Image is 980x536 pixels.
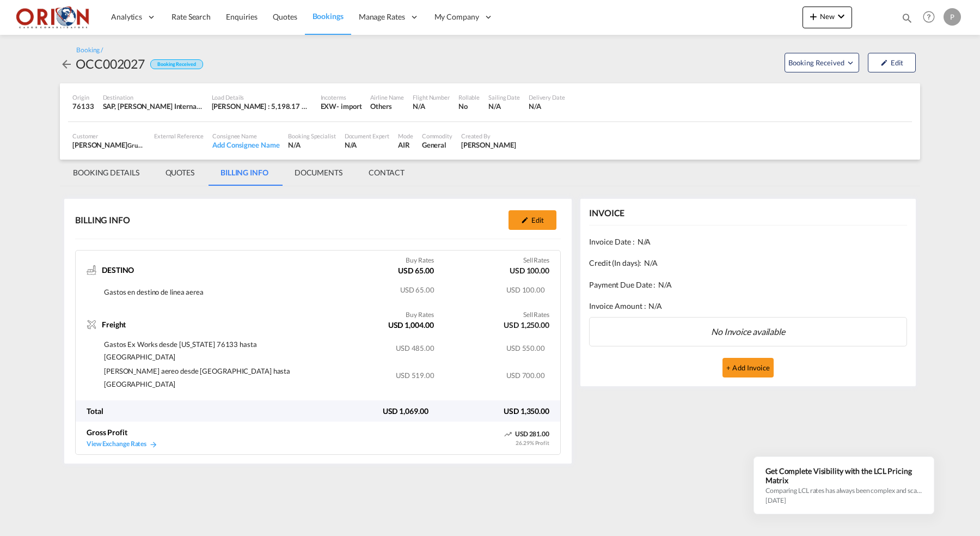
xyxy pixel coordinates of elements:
[788,57,846,68] span: Booking Received
[506,285,545,294] span: USD 100.00
[944,8,961,26] div: P
[398,140,413,150] div: AIR
[171,12,211,21] span: Rate Search
[104,340,257,362] span: Gastos Ex Works desde [US_STATE] 76133 hasta [GEOGRAPHIC_DATA]
[72,132,145,140] div: Customer
[658,279,672,290] span: N/A
[529,93,565,101] div: Delivery Date
[398,265,433,279] div: USD 65.00
[103,93,203,101] div: Destination
[104,367,290,388] span: [PERSON_NAME] aereo desde [GEOGRAPHIC_DATA] hasta [GEOGRAPHIC_DATA]
[11,11,249,22] body: Rich Text Editor, editor6
[111,11,142,22] span: Analytics
[103,101,203,111] div: SAP, Ramón Villeda Morales International, La Mesa, Honduras, Mexico & Central America, Americas
[76,406,318,417] div: Total
[458,101,480,111] div: No
[102,319,126,330] span: Freight
[345,140,390,150] div: N/A
[72,101,94,111] div: 76133
[398,132,413,140] div: Mode
[422,140,452,150] div: General
[807,10,820,23] md-icon: icon-plus 400-fg
[413,93,450,101] div: Flight Number
[458,93,480,101] div: Rollable
[589,274,907,296] div: Payment Due Date :
[16,5,90,29] img: 2c36fa60c4e911ed9fceb5e2556746cc.JPG
[439,406,561,417] div: USD 1,350.00
[127,141,164,149] span: Grupo Elcatex
[400,285,434,294] span: USD 65.00
[523,310,549,320] label: Sell Rates
[150,59,203,70] div: Booking Received
[207,160,281,186] md-tab-item: BILLING INFO
[461,140,516,150] div: Juan Lardizabal
[521,216,529,224] md-icon: icon-pencil
[87,427,127,438] div: Gross Profit
[87,440,158,448] a: View Exchange Rates
[60,160,418,186] md-pagination-wrapper: Use the left and right arrow keys to navigate between tabs
[102,265,134,276] span: DESTINO
[72,93,94,101] div: Origin
[318,406,439,417] div: USD 1,069.00
[807,12,848,21] span: New
[396,344,434,352] span: USD 485.00
[396,371,434,380] span: USD 519.00
[406,256,433,265] label: Buy Rates
[152,160,207,186] md-tab-item: QUOTES
[288,140,335,150] div: N/A
[60,160,152,186] md-tab-item: BOOKING DETAILS
[835,10,848,23] md-icon: icon-chevron-down
[434,11,479,22] span: My Company
[413,101,450,111] div: N/A
[509,210,556,230] button: icon-pencilEdit
[76,46,103,55] div: Booking /
[589,317,907,346] div: No Invoice available
[356,160,418,186] md-tab-item: CONTACT
[388,320,434,333] div: USD 1,004.00
[154,132,204,140] div: External Reference
[589,252,907,274] div: Credit (In days):
[406,310,433,320] label: Buy Rates
[506,371,545,380] span: USD 700.00
[226,12,258,21] span: Enquiries
[281,160,356,186] md-tab-item: DOCUMENTS
[370,93,404,101] div: Airline Name
[785,53,859,72] button: Open demo menu
[506,344,545,352] span: USD 550.00
[461,132,516,140] div: Created By
[288,132,335,140] div: Booking Specialist
[880,59,888,66] md-icon: icon-pencil
[273,12,297,21] span: Quotes
[589,231,907,253] div: Invoice Date :
[75,214,130,226] div: BILLING INFO
[345,132,390,140] div: Document Expert
[336,101,362,111] div: - import
[920,8,944,27] div: Help
[104,288,204,296] span: Gastos en destino de linea aerea
[212,93,312,101] div: Load Details
[212,132,279,140] div: Consignee Name
[321,101,337,111] div: EXW
[516,439,549,447] div: 26.29% Profit
[504,320,549,333] div: USD 1,250.00
[901,12,913,24] md-icon: icon-magnify
[313,11,344,21] span: Bookings
[149,440,158,449] md-icon: icon-arrow-right
[523,256,549,265] label: Sell Rates
[638,236,651,247] span: N/A
[722,358,774,377] button: + Add Invoice
[72,140,145,150] div: [PERSON_NAME]
[359,11,405,22] span: Manage Rates
[920,8,938,26] span: Help
[529,101,565,111] div: N/A
[901,12,913,28] div: icon-magnify
[60,58,73,71] md-icon: icon-arrow-left
[504,430,512,438] md-icon: icon-trending-up
[212,140,279,150] div: Add Consignee Name
[868,53,916,72] button: icon-pencilEdit
[422,132,452,140] div: Commodity
[488,93,520,101] div: Sailing Date
[510,265,549,279] div: USD 100.00
[212,101,312,111] div: [PERSON_NAME] : 5,198.17 KG | Volumetric Wt : 8,517.17 KG | Chargeable Wt : 8,517.17 KG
